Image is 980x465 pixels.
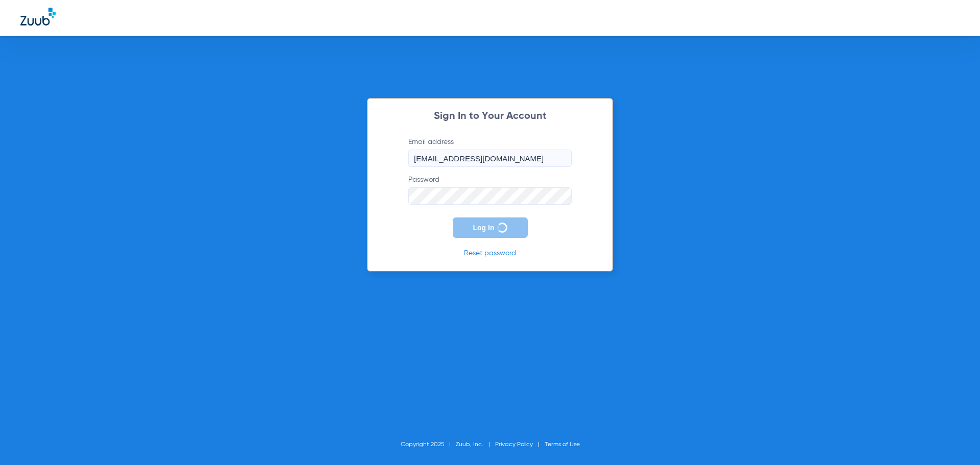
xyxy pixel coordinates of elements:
[408,175,572,205] label: Password
[408,137,572,167] label: Email address
[20,8,56,26] img: Zuub Logo
[401,439,456,450] li: Copyright 2025
[408,150,572,167] input: Email address
[456,439,495,450] li: Zuub, Inc.
[408,187,572,205] input: Password
[464,250,516,257] a: Reset password
[453,217,528,238] button: Log In
[473,224,495,232] span: Log In
[393,111,587,121] h2: Sign In to Your Account
[545,442,580,448] a: Terms of Use
[495,442,533,448] a: Privacy Policy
